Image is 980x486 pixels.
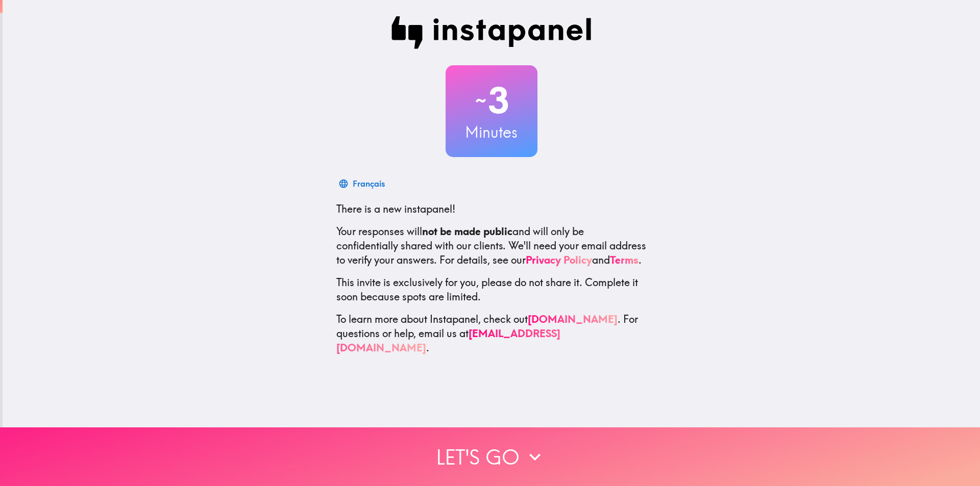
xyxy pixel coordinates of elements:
[526,253,592,266] a: Privacy Policy
[353,176,385,191] div: Français
[336,173,389,194] button: Français
[610,253,639,266] a: Terms
[391,16,592,49] img: Instapanel
[422,225,512,238] b: not be made public
[474,85,488,116] span: ~
[336,275,647,304] p: This invite is exclusively for you, please do not share it. Complete it soon because spots are li...
[446,121,537,143] h3: Minutes
[528,313,618,325] a: [DOMAIN_NAME]
[446,80,537,121] h2: 3
[336,202,455,215] span: There is a new instapanel!
[336,224,647,267] p: Your responses will and will only be confidentially shared with our clients. We'll need your emai...
[336,312,647,355] p: To learn more about Instapanel, check out . For questions or help, email us at .
[336,327,560,354] a: [EMAIL_ADDRESS][DOMAIN_NAME]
